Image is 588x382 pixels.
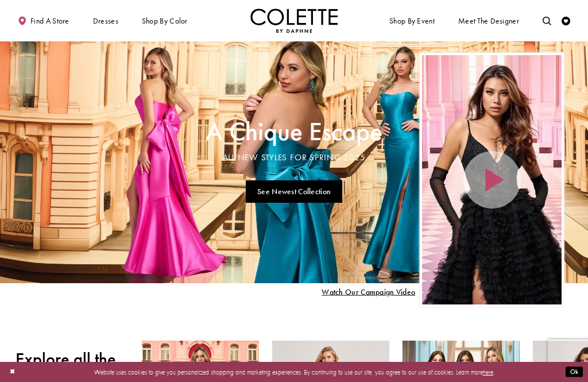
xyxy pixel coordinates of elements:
span: Find a store [30,17,69,25]
a: Check Wishlist [559,9,572,33]
a: Toggle search [540,9,554,33]
button: Close Dialog [5,364,20,380]
span: Shop by color [142,17,188,25]
a: here [483,368,493,376]
a: Visit Home Page [250,9,338,33]
span: Shop By Event [387,9,436,33]
p: Website uses cookies to give you personalized shopping and marketing experiences. By continuing t... [63,366,525,377]
span: Shop By Event [389,17,435,25]
span: Dresses [93,17,118,25]
div: Video Player [422,55,562,305]
ul: Slider Links [203,176,385,206]
img: Colette by Daphne [250,9,338,33]
a: See Newest Collection A Chique Escape All New Styles For Spring 2025 [246,180,343,203]
span: Shop by color [140,9,189,33]
button: Submit Dialog [566,366,583,377]
span: Play Slide #15 Video [322,287,415,296]
a: Find a store [16,9,71,33]
span: Meet the designer [458,17,519,25]
span: Dresses [91,9,121,33]
a: Meet the designer [456,9,521,33]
